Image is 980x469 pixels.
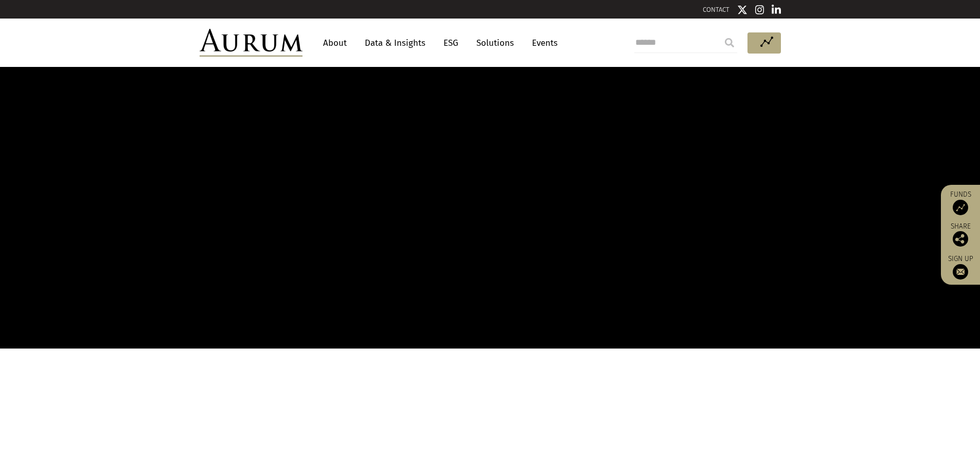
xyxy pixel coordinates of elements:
a: Sign up [946,254,975,280]
img: Share this post [953,231,968,247]
a: Data & Insights [360,33,431,53]
div: Share [946,223,975,247]
img: Access Funds [953,200,968,215]
a: About [318,33,352,53]
img: Instagram icon [755,5,764,15]
img: Linkedin icon [772,5,781,15]
a: ESG [438,33,464,53]
a: Events [527,33,558,53]
a: CONTACT [703,6,729,13]
input: Submit [719,32,740,53]
img: Twitter icon [737,5,747,15]
a: Funds [946,190,975,215]
img: Aurum [200,29,302,57]
a: Solutions [471,33,519,53]
img: Sign up to our newsletter [953,264,968,280]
